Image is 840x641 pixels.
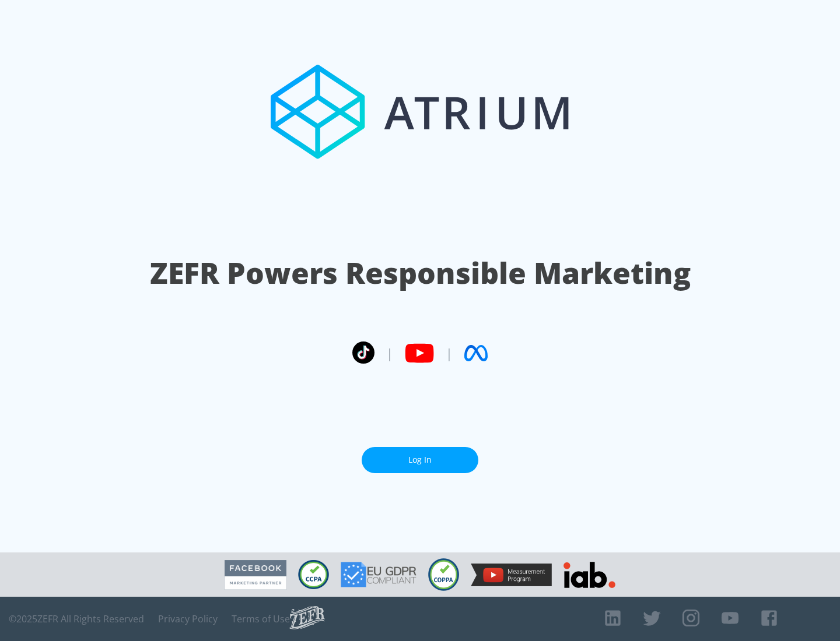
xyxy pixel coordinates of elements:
a: Terms of Use [232,613,290,625]
span: | [386,344,393,362]
img: CCPA Compliant [298,560,329,589]
img: COPPA Compliant [428,558,459,591]
a: Log In [362,447,478,473]
span: © 2025 ZEFR All Rights Reserved [9,613,144,625]
img: GDPR Compliant [341,562,416,587]
span: | [446,344,453,362]
img: Facebook Marketing Partner [225,560,286,590]
img: YouTube Measurement Program [471,563,552,586]
a: Privacy Policy [158,613,218,625]
h1: ZEFR Powers Responsible Marketing [150,253,691,293]
img: IAB [563,562,615,588]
